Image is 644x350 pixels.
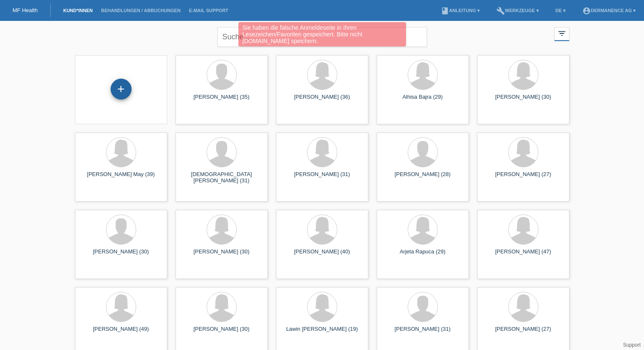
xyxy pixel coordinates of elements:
[97,8,185,13] a: Behandlungen / Abbuchungen
[283,171,362,184] div: [PERSON_NAME] (31)
[383,248,462,262] div: Arjeta Rapuca (29)
[182,248,261,262] div: [PERSON_NAME] (30)
[13,7,38,13] a: MF Health
[441,7,449,15] i: book
[59,8,97,13] a: Kund*innen
[484,248,563,262] div: [PERSON_NAME] (47)
[283,248,362,262] div: [PERSON_NAME] (40)
[484,326,563,339] div: [PERSON_NAME] (27)
[551,8,570,13] a: DE ▾
[283,326,362,339] div: Lawin [PERSON_NAME] (19)
[484,94,563,107] div: [PERSON_NAME] (30)
[185,8,233,13] a: E-Mail Support
[182,326,261,339] div: [PERSON_NAME] (30)
[484,171,563,184] div: [PERSON_NAME] (27)
[557,29,566,38] i: filter_list
[383,326,462,339] div: [PERSON_NAME] (31)
[582,7,591,15] i: account_circle
[182,171,261,184] div: [DEMOGRAPHIC_DATA][PERSON_NAME] (31)
[437,8,484,13] a: bookAnleitung ▾
[578,8,640,13] a: account_circleDermanence AG ▾
[383,94,462,107] div: Alhisa Bajra (29)
[497,7,505,15] i: build
[82,248,160,262] div: [PERSON_NAME] (30)
[182,94,261,107] div: [PERSON_NAME] (35)
[111,82,131,96] div: Kund*in hinzufügen
[623,342,641,348] a: Support
[82,326,160,339] div: [PERSON_NAME] (49)
[82,171,160,184] div: [PERSON_NAME] May (39)
[238,22,406,46] div: Sie haben die falsche Anmeldeseite in Ihren Lesezeichen/Favoriten gespeichert. Bitte nicht [DOMAI...
[283,94,362,107] div: [PERSON_NAME] (36)
[492,8,543,13] a: buildWerkzeuge ▾
[383,171,462,184] div: [PERSON_NAME] (28)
